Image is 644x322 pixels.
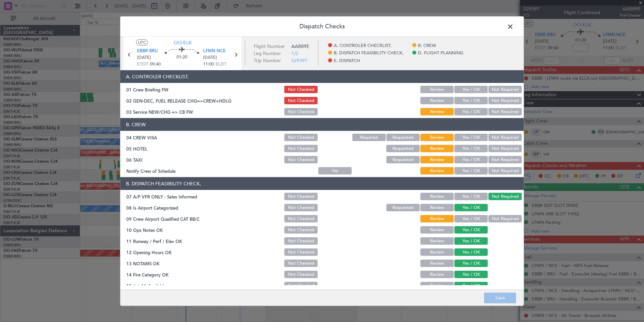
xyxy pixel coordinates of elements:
button: Not Required [488,97,522,104]
button: Not Required [488,167,522,175]
button: Not Required [488,145,522,152]
button: Not Required [488,156,522,163]
button: Not Required [488,86,522,93]
header: Dispatch Checks [120,17,524,37]
button: Not Required [488,134,522,141]
button: Not Required [488,193,522,200]
button: Not Required [488,215,522,222]
button: Not Required [488,108,522,115]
